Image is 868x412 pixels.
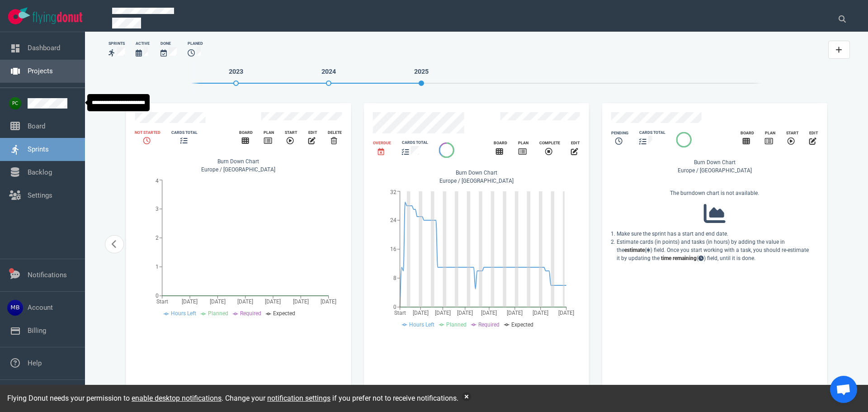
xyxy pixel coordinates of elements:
strong: time remaining [661,255,697,261]
tspan: 4 [155,178,158,184]
div: Europe / [GEOGRAPHIC_DATA] [135,157,342,175]
span: Planned [446,322,467,328]
span: Flying Donut needs your permission to [7,394,222,403]
div: Plan [765,130,775,136]
span: Expected [273,310,295,317]
a: enable desktop notifications [132,394,222,403]
div: edit [308,130,317,136]
tspan: [DATE] [559,309,575,316]
div: Europe / [GEOGRAPHIC_DATA] [373,169,580,187]
a: Projects [28,67,53,75]
div: Europe / [GEOGRAPHIC_DATA] [611,158,818,176]
span: Hours Left [409,322,434,328]
a: Board [741,130,754,147]
img: Flying Donut text logo [33,12,82,24]
a: Board [28,122,45,130]
tspan: 32 [390,189,396,195]
div: Pending [611,130,628,136]
tspan: [DATE] [321,298,336,305]
li: Estimate cards (in points) and tasks (in hours) by adding the value in the ( ) field. Once you st... [617,238,813,262]
tspan: 24 [390,217,396,223]
tspan: Start [156,298,168,305]
tspan: 2 [155,235,158,241]
a: notification settings [267,394,330,403]
span: 2023 [229,68,243,76]
div: Complete [539,140,560,146]
tspan: [DATE] [481,309,497,316]
tspan: 0 [393,304,396,310]
tspan: [DATE] [533,309,549,316]
div: cards total [639,130,665,136]
div: slide 10 of 11 [358,97,596,392]
div: Open de chat [830,376,857,403]
a: Settings [28,191,52,199]
span: Burn Down Chart [694,159,736,166]
tspan: [DATE] [458,309,473,316]
tspan: 0 [155,293,158,299]
tspan: [DATE] [237,298,253,305]
a: Notifications [28,271,67,279]
div: Board [741,130,754,136]
div: cards total [171,130,198,136]
div: Board [494,140,507,146]
span: Required [240,310,261,317]
div: Active [136,41,150,47]
a: Board [239,130,253,147]
div: Sprints [108,41,125,47]
tspan: 16 [390,246,396,252]
a: Help [28,359,42,367]
div: Delete [328,130,342,136]
tspan: [DATE] [265,298,281,305]
span: Burn Down Chart [456,170,497,176]
a: Billing [28,327,46,335]
tspan: [DATE] [293,298,309,305]
div: Start [285,130,297,136]
div: The burndown chart is not available. [611,189,818,197]
strong: estimate [624,247,645,253]
div: slide 9 of 11 [119,97,358,392]
tspan: 3 [155,206,158,212]
div: Start [786,130,798,136]
div: Planed [188,41,203,47]
div: edit [809,130,818,136]
div: Plan [264,130,274,136]
tspan: 1 [155,264,158,270]
div: Plan [518,140,528,146]
span: Expected [511,322,533,328]
div: edit [571,140,580,146]
tspan: [DATE] [507,309,523,316]
a: Board [494,140,507,157]
div: Overdue [373,140,391,146]
div: Board [239,130,253,136]
tspan: [DATE] [182,298,198,305]
a: Account [28,303,53,312]
div: slide 11 of 11 [595,97,834,392]
span: 2025 [414,68,429,76]
tspan: [DATE] [435,309,451,316]
div: Not Started [135,130,160,136]
li: Make sure the sprint has a start and end date. [617,230,813,238]
tspan: Start [394,309,406,316]
tspan: [DATE] [413,309,429,316]
tspan: 8 [393,275,396,281]
div: Done [160,41,177,47]
span: . Change your if you prefer not to receive notifications. [222,394,458,403]
tspan: [DATE] [210,298,226,305]
span: Hours Left [171,310,196,317]
span: Burn Down Chart [217,158,259,165]
a: Backlog [28,168,52,176]
a: Sprints [28,145,49,153]
span: Required [478,322,500,328]
span: Planned [208,310,228,317]
a: Dashboard [28,44,60,52]
span: 2024 [321,68,336,76]
div: cards total [402,140,428,146]
section: carousel-slider [119,97,834,392]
